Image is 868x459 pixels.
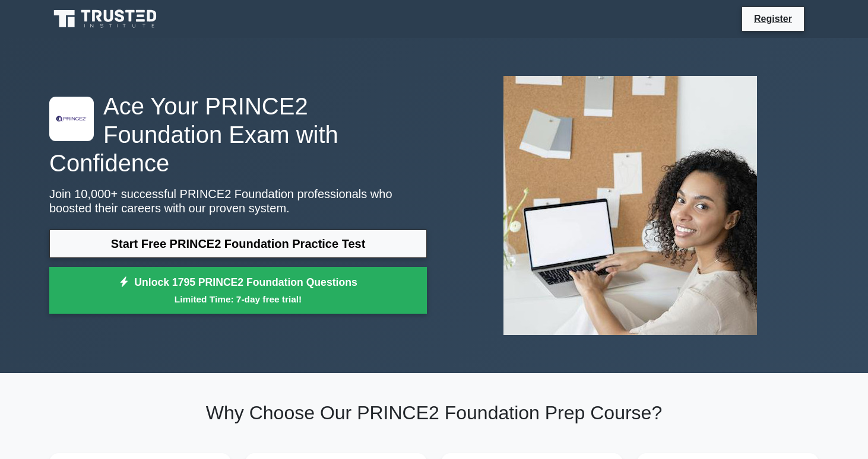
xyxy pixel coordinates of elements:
[49,230,427,258] a: Start Free PRINCE2 Foundation Practice Test
[49,401,819,424] h2: Why Choose Our PRINCE2 Foundation Prep Course?
[49,92,427,177] h1: Ace Your PRINCE2 Foundation Exam with Confidence
[747,11,799,26] a: Register
[64,292,412,306] small: Limited Time: 7-day free trial!
[49,187,427,215] p: Join 10,000+ successful PRINCE2 Foundation professionals who boosted their careers with our prove...
[49,267,427,314] a: Unlock 1795 PRINCE2 Foundation QuestionsLimited Time: 7-day free trial!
